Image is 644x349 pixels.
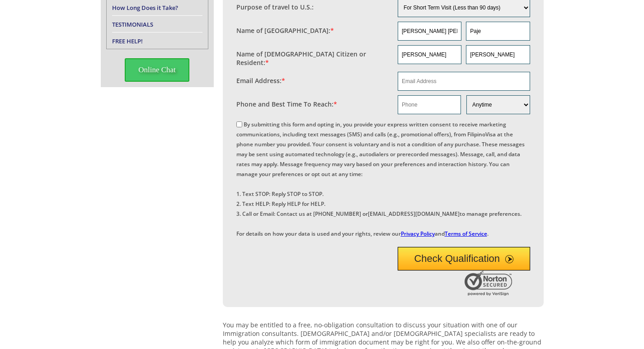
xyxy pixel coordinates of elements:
input: Phone [398,95,461,114]
a: Privacy Policy [401,230,435,237]
a: How Long Does it Take? [112,4,178,12]
label: Name of [GEOGRAPHIC_DATA]: [236,26,334,35]
a: TESTIMONIALS [112,20,153,28]
a: FREE HELP! [112,37,143,45]
input: By submitting this form and opting in, you provide your express written consent to receive market... [236,121,242,127]
img: Norton Secured [465,270,514,296]
label: Purpose of travel to U.S.: [236,3,314,11]
select: Phone and Best Reach Time are required. [466,95,530,114]
input: First Name [398,45,461,64]
button: Check Qualification [398,247,530,270]
input: Email Address [398,72,530,91]
input: First Name [398,22,461,41]
label: Name of [DEMOGRAPHIC_DATA] Citizen or Resident: [236,50,389,67]
label: Phone and Best Time To Reach: [236,100,337,108]
a: Terms of Service [445,230,487,237]
input: Last Name [466,22,530,41]
label: By submitting this form and opting in, you provide your express written consent to receive market... [236,121,525,237]
input: Last Name [466,45,530,64]
span: Online Chat [125,58,189,82]
label: Email Address: [236,76,285,85]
